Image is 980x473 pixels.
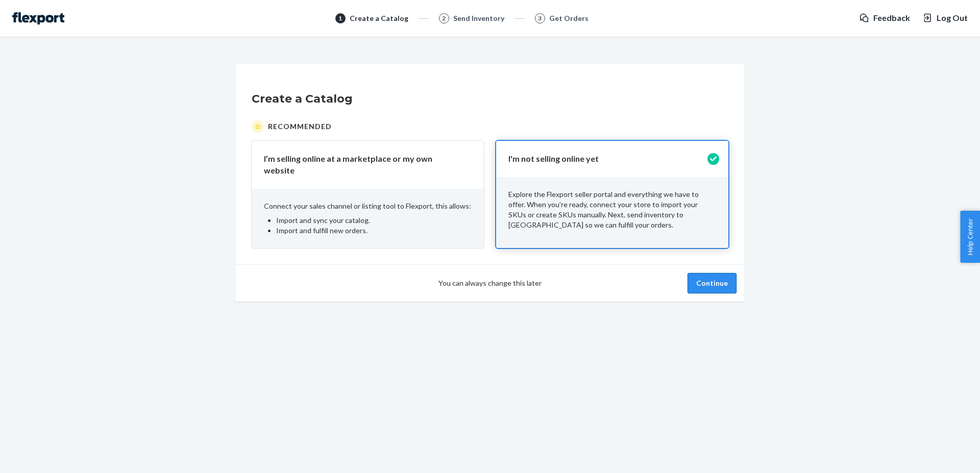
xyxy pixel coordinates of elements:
span: 1 [338,14,342,22]
p: Connect your sales channel or listing tool to Flexport, this allows: [264,201,472,211]
button: I'm not selling online yetExplore the Flexport seller portal and everything we have to offer. Whe... [496,141,728,248]
img: Flexport logo [12,12,64,24]
button: Continue [688,273,737,293]
p: Explore the Flexport seller portal and everything we have to offer. When you’re ready, connect yo... [508,189,716,230]
div: Create a Catalog [350,13,408,23]
p: I’m selling online at a marketplace or my own website [264,153,459,177]
p: I'm not selling online yet [508,153,704,165]
h1: Create a Catalog [252,91,728,107]
span: Log Out [937,12,968,24]
span: Recommended [268,121,332,132]
span: Import and sync your catalog. [276,216,370,225]
a: Feedback [859,12,910,24]
span: 3 [538,14,542,22]
span: 2 [442,14,446,22]
div: Get Orders [549,13,589,23]
span: Import and fulfill new orders. [276,226,367,235]
button: Log Out [922,12,968,24]
button: I’m selling online at a marketplace or my own websiteConnect your sales channel or listing tool t... [252,141,484,248]
span: You can always change this later [438,278,542,288]
div: Send Inventory [453,13,504,23]
span: Feedback [873,12,910,24]
button: Help Center [960,211,980,263]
